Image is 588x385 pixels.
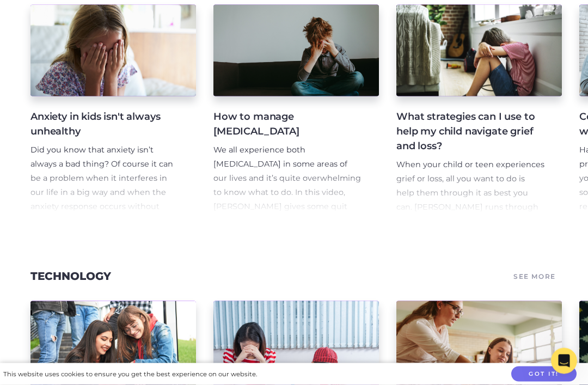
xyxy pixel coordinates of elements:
img: logo [22,21,39,38]
a: Technology [30,270,111,283]
span: Messages [90,312,128,320]
span: When your child or teen experiences grief or loss, all you want to do is help them through it as ... [396,160,544,268]
button: Search for help [16,180,202,201]
iframe: Intercom live chat [551,348,577,374]
p: We all experience both [MEDICAL_DATA] in some areas of our lives and it’s quite overwhelming to k... [213,143,362,242]
p: Hi there 👋 [22,77,196,96]
a: See More [512,268,558,284]
a: How to manage [MEDICAL_DATA] We all experience both [MEDICAL_DATA] in some areas of our lives and... [213,5,379,214]
a: Anxiety in kids isn't always unhealthy Did you know that anxiety isn’t always a bad thing? Of cou... [30,5,196,214]
p: Did you know that anxiety isn’t always a bad thing? Of course it can be a problem when it interfe... [30,143,179,327]
button: Messages [72,285,145,328]
button: Help [145,285,218,328]
div: Close [187,17,207,37]
h4: What strategies can I use to help my child navigate grief and loss? [396,109,544,154]
a: What strategies can I use to help my child navigate grief and loss? When your child or teen exper... [396,5,562,214]
span: Help [173,312,190,320]
div: Profile image for Sam [148,17,170,39]
span: Home [24,312,48,320]
h4: Anxiety in kids isn't always unhealthy [30,109,179,139]
div: Send us a messageWe'll be back online [DATE] [11,128,207,169]
div: Send us a message [22,137,182,149]
p: How can we help? [22,96,196,114]
span: Search for help [22,185,88,197]
div: This website uses cookies to ensure you get the best experience on our website. [3,369,257,380]
h4: How to manage [MEDICAL_DATA] [213,109,362,139]
button: Got it! [511,366,577,382]
div: We'll be back online [DATE] [22,149,182,160]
